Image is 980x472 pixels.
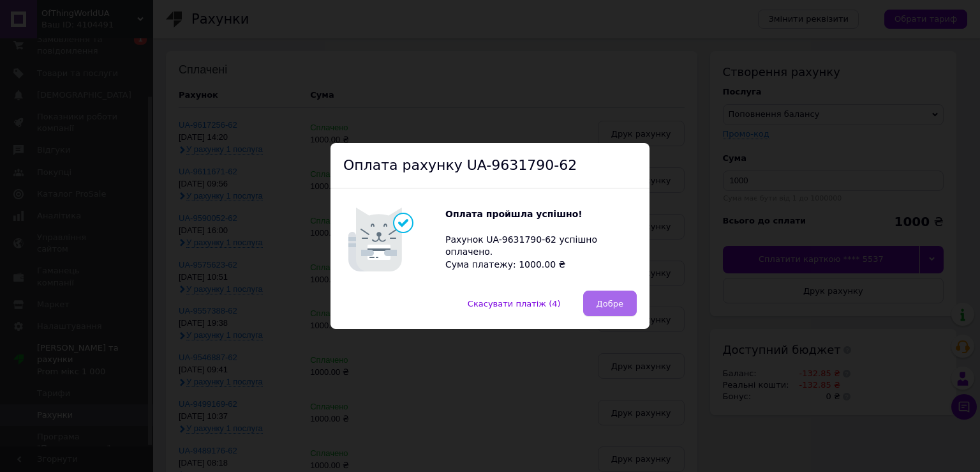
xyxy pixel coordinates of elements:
b: Оплата пройшла успішно! [445,209,583,219]
span: Скасувати платіж (4) [468,299,561,308]
div: Оплата рахунку UA-9631790-62 [330,143,650,189]
div: Рахунок UA-9631790-62 успішно оплачено. Сума платежу: 1000.00 ₴ [445,208,637,271]
button: Скасувати платіж (4) [454,291,574,316]
span: Добре [597,299,623,308]
img: Котик говорить Оплата пройшла успішно! [343,201,445,278]
button: Добре [583,291,637,316]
